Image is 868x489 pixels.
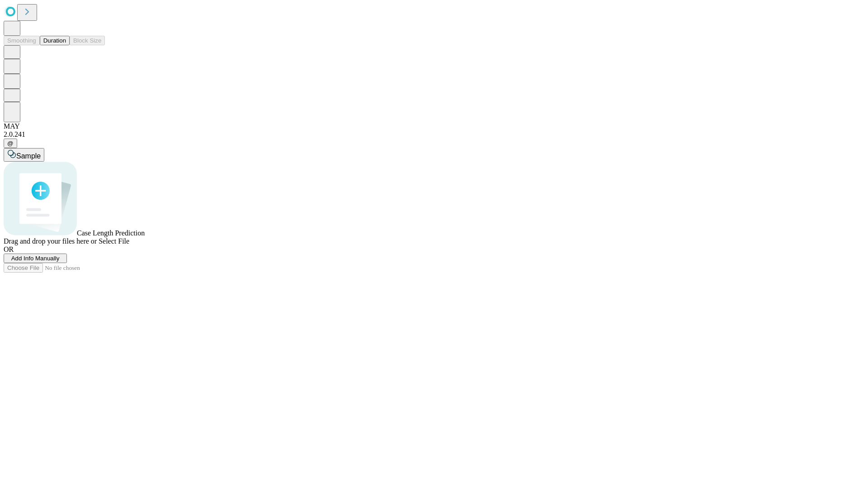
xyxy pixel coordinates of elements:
[99,237,129,245] span: Select File
[4,139,17,148] button: @
[77,229,145,237] span: Case Length Prediction
[11,255,60,262] span: Add Info Manually
[4,130,864,139] div: 2.0.241
[4,148,44,162] button: Sample
[7,140,14,147] span: @
[4,122,864,130] div: MAY
[40,36,70,45] button: Duration
[4,36,40,45] button: Smoothing
[4,237,97,245] span: Drag and drop your files here or
[4,245,14,253] span: OR
[4,254,67,263] button: Add Info Manually
[70,36,105,45] button: Block Size
[16,152,41,160] span: Sample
